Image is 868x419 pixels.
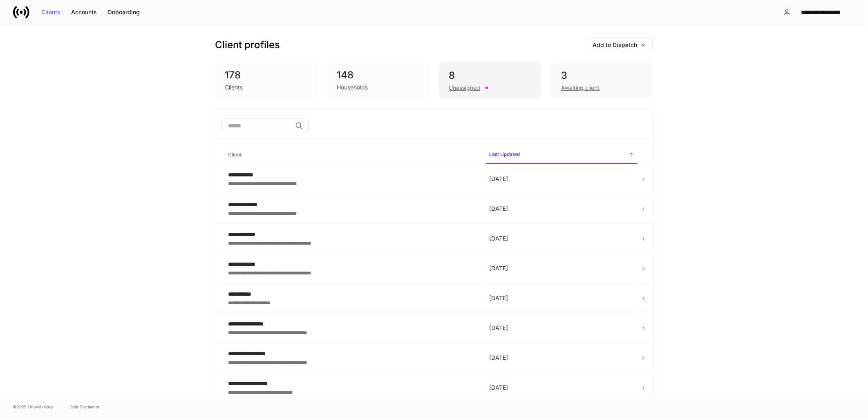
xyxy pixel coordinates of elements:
[36,6,66,19] button: Clients
[71,9,97,15] div: Accounts
[449,69,531,82] div: 8
[337,83,368,91] div: Households
[102,6,145,19] button: Onboarding
[489,383,634,392] p: [DATE]
[489,354,634,362] p: [DATE]
[486,146,637,164] span: Last Updated
[561,69,643,82] div: 3
[215,38,280,51] h3: Client profiles
[337,69,419,82] div: 148
[489,234,634,243] p: [DATE]
[551,62,653,99] div: 3Awaiting client
[107,9,140,15] div: Onboarding
[66,6,102,19] button: Accounts
[586,38,653,52] button: Add to Dispatch
[225,69,307,82] div: 178
[489,324,634,332] p: [DATE]
[489,205,634,213] p: [DATE]
[489,264,634,272] p: [DATE]
[489,175,634,183] p: [DATE]
[449,84,481,92] div: Unassigned
[225,83,243,91] div: Clients
[13,403,53,410] span: © 2025 OneAdvisory
[593,42,646,48] div: Add to Dispatch
[561,84,600,92] div: Awaiting client
[439,62,541,99] div: 8Unassigned
[489,150,520,158] h6: Last Updated
[489,294,634,302] p: [DATE]
[69,403,100,410] a: Data Disclaimer
[41,9,60,15] div: Clients
[228,151,242,158] h6: Client
[225,147,479,163] span: Client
